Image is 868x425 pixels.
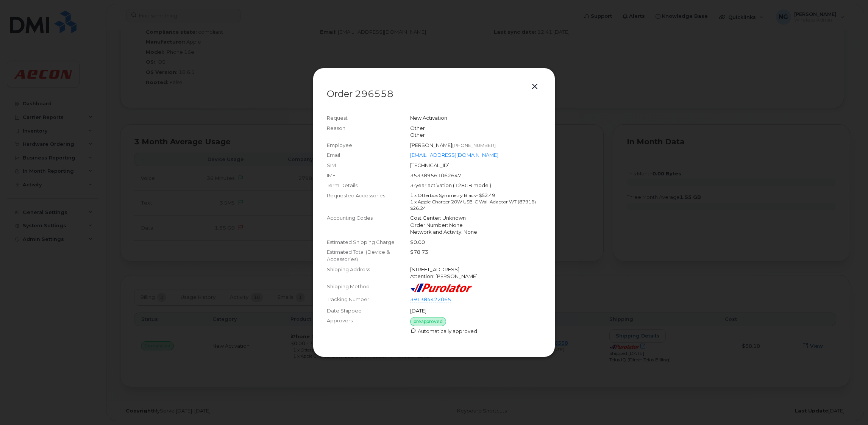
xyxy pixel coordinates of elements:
div: Other [410,125,541,132]
a: [EMAIL_ADDRESS][DOMAIN_NAME] [410,152,498,158]
div: Automatically approved [410,328,541,335]
div: 1 x Otterbox Symmetry Black [410,192,541,198]
div: $78.73 [410,248,541,262]
div: $0.00 [410,239,541,246]
div: Term Details [327,182,410,189]
div: 353389561062647 [410,172,541,179]
div: [DATE] [410,307,541,314]
p: Order 296558 [327,89,541,98]
div: Shipping Method [327,283,410,293]
div: Estimated Total (Device & Accessories) [327,248,410,262]
div: Tracking Number [327,296,410,304]
div: [STREET_ADDRESS] [410,266,541,273]
div: Employee [327,142,410,149]
div: 1 x Apple Charger 20W USB-C Wall Adaptor WT (87916) [410,198,541,211]
div: Reason [327,125,410,139]
div: Email [327,152,410,159]
div: Approvers [327,317,410,335]
span: [PHONE_NUMBER] [452,142,496,148]
div: Network and Activity: None [410,228,541,236]
div: Request [327,114,410,122]
div: Estimated Shipping Charge [327,239,410,246]
div: preapproved [410,317,446,326]
div: [PERSON_NAME] [410,142,541,149]
a: 391384422065 [410,296,451,303]
a: Open shipping details in new tab [451,296,457,302]
div: SIM [327,162,410,169]
div: [TECHNICAL_ID] [410,162,541,169]
div: Date Shipped [327,307,410,314]
div: Order Number: None [410,222,541,229]
span: - $52.49 [476,192,495,198]
div: IMEI [327,172,410,179]
div: Requested Accessories [327,192,410,211]
div: New Activation [410,114,541,122]
div: Accounting Codes [327,214,410,236]
img: purolator-9dc0d6913a5419968391dc55414bb4d415dd17fc9089aa56d78149fa0af40473.png [410,283,472,293]
div: Shipping Address [327,266,410,280]
div: Other [410,131,541,139]
div: Attention: [PERSON_NAME] [410,273,541,280]
div: Cost Center: Unknown [410,214,541,222]
div: 3-year activation (128GB model) [410,182,541,189]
